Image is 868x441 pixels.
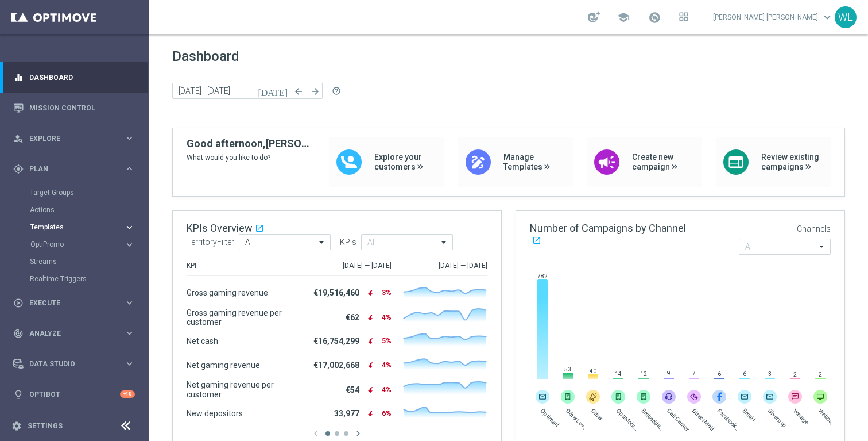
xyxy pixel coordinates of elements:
i: gps_fixed [13,164,24,174]
span: OptiPromo [30,241,113,248]
button: person_search Explore keyboard_arrow_right [13,134,135,143]
div: Data Studio [13,359,124,369]
div: Templates [30,218,148,236]
div: Dashboard [13,62,135,93]
a: Mission Control [29,93,135,123]
div: OptiPromo [30,236,148,253]
div: +10 [120,390,135,398]
button: gps_fixed Plan keyboard_arrow_right [13,164,135,174]
div: WL [835,6,857,28]
div: Realtime Triggers [30,270,148,287]
div: Plan [13,164,124,174]
button: Templates keyboard_arrow_right [30,223,135,232]
button: Mission Control [13,103,135,113]
i: keyboard_arrow_right [124,328,135,339]
button: equalizer Dashboard [13,73,135,82]
i: keyboard_arrow_right [124,239,135,250]
span: Analyze [29,330,124,337]
a: [PERSON_NAME] [PERSON_NAME]keyboard_arrow_down [712,9,835,26]
a: Dashboard [29,62,135,93]
button: OptiPromo keyboard_arrow_right [30,240,135,249]
div: Templates [30,224,124,231]
div: Target Groups [30,184,148,201]
i: lightbulb [13,389,24,400]
div: Analyze [13,328,124,339]
i: keyboard_arrow_right [124,163,135,174]
a: Target Groups [30,188,119,197]
span: Plan [29,166,124,172]
a: Realtime Triggers [30,274,119,283]
button: track_changes Analyze keyboard_arrow_right [13,329,135,338]
span: Explore [29,135,124,142]
span: Templates [30,224,113,231]
i: keyboard_arrow_right [124,133,135,144]
button: lightbulb Optibot +10 [13,390,135,399]
a: Streams [30,257,119,266]
i: keyboard_arrow_right [124,297,135,308]
span: Data Studio [29,361,124,367]
a: Optibot [29,379,120,409]
button: play_circle_outline Execute keyboard_arrow_right [13,298,135,308]
i: keyboard_arrow_right [124,222,135,233]
i: person_search [13,133,24,144]
span: Execute [29,300,124,306]
span: school [617,11,630,24]
div: Mission Control [13,93,135,123]
i: play_circle_outline [13,298,24,308]
i: settings [11,421,22,431]
div: Actions [30,201,148,218]
span: keyboard_arrow_down [821,11,834,24]
div: OptiPromo [30,241,124,248]
a: Settings [28,423,63,430]
i: track_changes [13,328,24,339]
i: equalizer [13,72,24,83]
div: Execute [13,298,124,308]
a: Actions [30,205,119,214]
div: Explore [13,133,124,144]
div: Streams [30,253,148,270]
button: Data Studio keyboard_arrow_right [13,359,135,369]
i: keyboard_arrow_right [124,358,135,369]
div: Optibot [13,379,135,409]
